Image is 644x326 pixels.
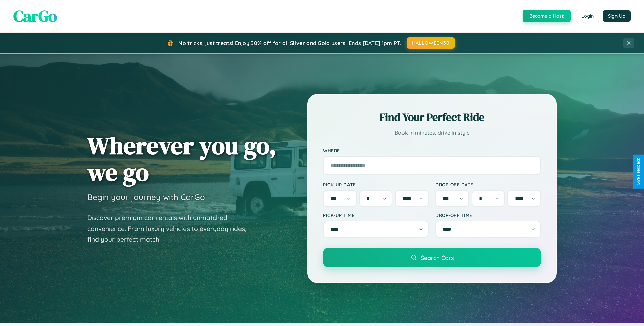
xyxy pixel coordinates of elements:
[323,212,429,218] label: Pick-up Time
[576,10,599,22] button: Login
[87,192,205,202] h3: Begin your journey with CarGo
[87,132,276,185] h1: Wherever you go, we go
[636,158,641,185] div: Give Feedback
[603,10,631,22] button: Sign Up
[13,5,57,27] span: CarGo
[421,254,454,261] span: Search Cars
[435,212,541,218] label: Drop-off Time
[523,10,571,22] button: Become a Host
[323,128,541,138] p: Book in minutes, drive in style
[87,212,255,245] p: Discover premium car rentals with unmatched convenience. From luxury vehicles to everyday rides, ...
[323,110,541,125] h2: Find Your Perfect Ride
[178,40,401,46] span: No tricks, just treats! Enjoy 30% off for all Silver and Gold users! Ends [DATE] 1pm PT.
[323,182,429,187] label: Pick-up Date
[323,248,541,267] button: Search Cars
[323,148,541,153] label: Where
[407,37,455,49] button: HALLOWEEN30
[435,182,541,187] label: Drop-off Date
